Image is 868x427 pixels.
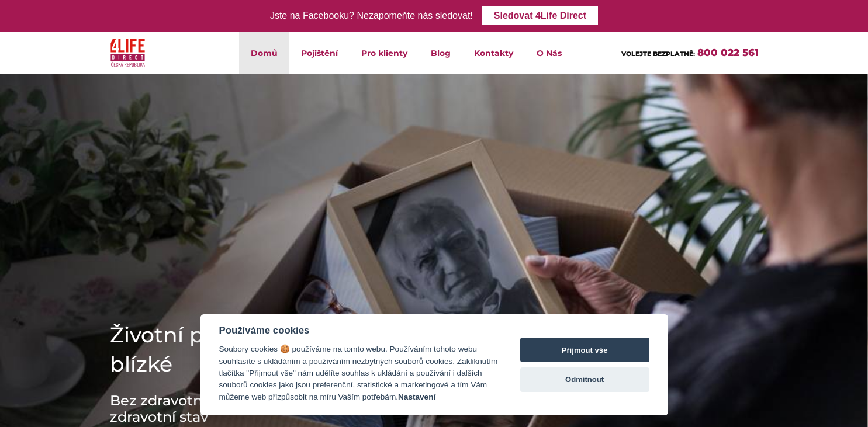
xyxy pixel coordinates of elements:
[520,338,649,362] button: Přijmout vše
[219,325,498,336] div: Používáme cookies
[520,367,649,392] button: Odmítnout
[219,343,498,403] div: Soubory cookies 🍪 používáme na tomto webu. Používáním tohoto webu souhlasíte s ukládáním a použív...
[462,32,525,74] a: Kontakty
[482,6,598,25] a: Sledovat 4Life Direct
[110,320,461,379] h1: Životní pojištění Jistota pro mé blízké
[419,32,462,74] a: Blog
[697,47,759,58] a: 800 022 561
[621,50,695,58] span: VOLEJTE BEZPLATNĚ:
[110,393,461,425] h3: Bez zdravotních dotazníků a otázek na Váš zdravotní stav
[270,8,473,25] div: Jste na Facebooku? Nezapomeňte nás sledovat!
[398,393,435,402] button: Nastavení
[239,32,289,74] a: Domů
[110,36,146,70] img: 4Life Direct Česká republika logo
